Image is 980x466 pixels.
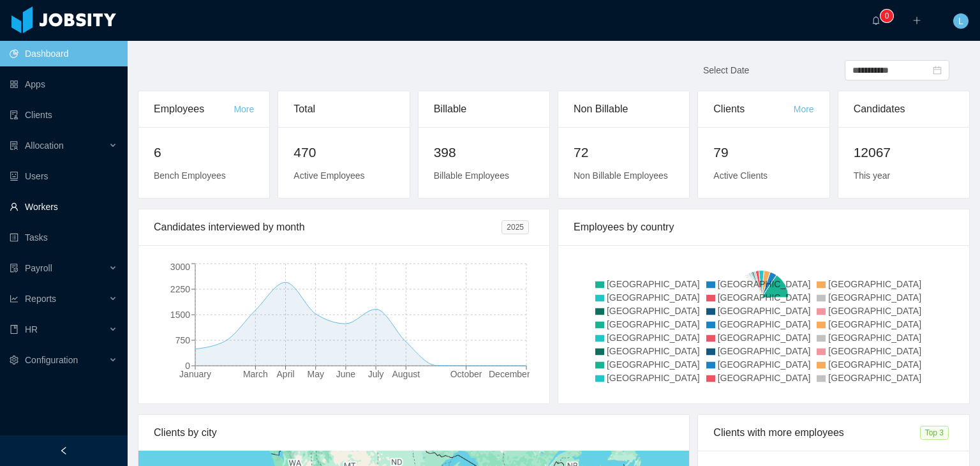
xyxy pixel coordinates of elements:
[10,356,19,365] i: icon: setting
[170,284,190,294] tspan: 2250
[828,346,921,356] span: [GEOGRAPHIC_DATA]
[293,91,394,127] div: Total
[607,359,700,370] span: [GEOGRAPHIC_DATA]
[703,65,749,75] span: Select Date
[154,415,674,451] div: Clients by city
[828,306,921,316] span: [GEOGRAPHIC_DATA]
[854,142,954,163] h2: 12067
[718,346,811,356] span: [GEOGRAPHIC_DATA]
[607,373,700,383] span: [GEOGRAPHIC_DATA]
[434,91,534,127] div: Billable
[10,194,117,220] a: icon: userWorkers
[713,170,768,181] span: Active Clients
[574,170,668,181] span: Non Billable Employees
[10,141,19,150] i: icon: solution
[912,16,921,25] i: icon: plus
[10,71,117,97] a: icon: appstoreApps
[574,209,954,245] div: Employees by country
[713,142,813,163] h2: 79
[718,292,811,303] span: [GEOGRAPHIC_DATA]
[607,319,700,329] span: [GEOGRAPHIC_DATA]
[25,294,56,304] span: Reports
[25,355,78,365] span: Configuration
[392,369,420,379] tspan: August
[434,170,509,181] span: Billable Employees
[794,104,814,114] a: More
[243,369,268,379] tspan: March
[718,359,811,370] span: [GEOGRAPHIC_DATA]
[154,142,254,163] h2: 6
[175,335,191,345] tspan: 750
[958,13,963,29] span: L
[872,16,880,25] i: icon: bell
[718,319,811,329] span: [GEOGRAPHIC_DATA]
[25,324,38,334] span: HR
[607,333,700,343] span: [GEOGRAPHIC_DATA]
[718,279,811,289] span: [GEOGRAPHIC_DATA]
[718,373,811,383] span: [GEOGRAPHIC_DATA]
[489,369,530,379] tspan: December
[854,170,891,181] span: This year
[713,91,793,127] div: Clients
[828,359,921,370] span: [GEOGRAPHIC_DATA]
[336,369,356,379] tspan: June
[713,415,919,451] div: Clients with more employees
[10,163,117,189] a: icon: robotUsers
[880,10,893,22] sup: 0
[607,346,700,356] span: [GEOGRAPHIC_DATA]
[185,361,190,371] tspan: 0
[607,292,700,303] span: [GEOGRAPHIC_DATA]
[828,333,921,343] span: [GEOGRAPHIC_DATA]
[25,263,52,273] span: Payroll
[501,220,529,234] span: 2025
[10,325,19,334] i: icon: book
[607,279,700,289] span: [GEOGRAPHIC_DATA]
[10,225,117,250] a: icon: profileTasks
[574,91,674,127] div: Non Billable
[179,369,211,379] tspan: January
[25,140,64,151] span: Allocation
[933,66,942,75] i: icon: calendar
[234,104,254,114] a: More
[10,41,117,66] a: icon: pie-chartDashboard
[170,310,190,320] tspan: 1500
[450,369,482,379] tspan: October
[718,306,811,316] span: [GEOGRAPHIC_DATA]
[828,292,921,303] span: [GEOGRAPHIC_DATA]
[154,170,226,181] span: Bench Employees
[154,91,234,127] div: Employees
[607,306,700,316] span: [GEOGRAPHIC_DATA]
[434,142,534,163] h2: 398
[170,262,190,272] tspan: 3000
[10,294,19,303] i: icon: line-chart
[293,142,394,163] h2: 470
[10,102,117,128] a: icon: auditClients
[920,426,949,440] span: Top 3
[10,264,19,273] i: icon: file-protect
[154,209,501,245] div: Candidates interviewed by month
[828,373,921,383] span: [GEOGRAPHIC_DATA]
[308,369,324,379] tspan: May
[854,91,954,127] div: Candidates
[828,319,921,329] span: [GEOGRAPHIC_DATA]
[277,369,295,379] tspan: April
[368,369,384,379] tspan: July
[293,170,364,181] span: Active Employees
[828,279,921,289] span: [GEOGRAPHIC_DATA]
[574,142,674,163] h2: 72
[718,333,811,343] span: [GEOGRAPHIC_DATA]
